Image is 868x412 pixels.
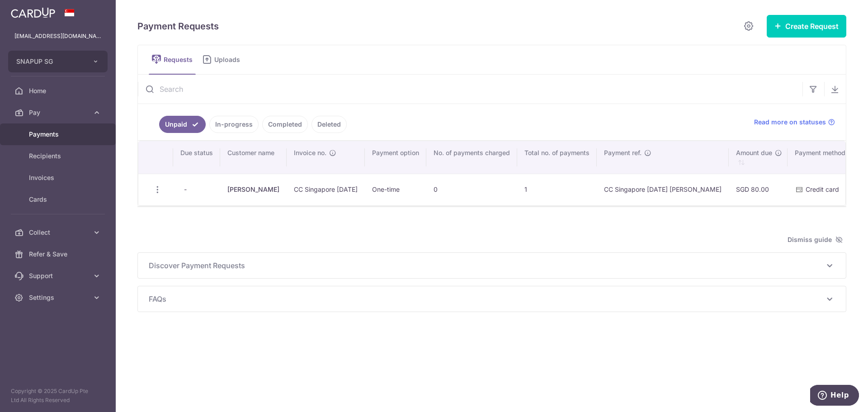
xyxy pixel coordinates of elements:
span: Amount due [736,148,772,157]
td: [PERSON_NAME] [220,174,287,205]
th: Payment ref. [597,141,729,174]
span: Support [29,271,89,280]
th: Customer name [220,141,287,174]
span: Total no. of payments [524,148,590,157]
th: Payment option [365,141,426,174]
span: Refer & Save [29,250,89,259]
span: Help [20,6,39,14]
td: One-time [365,174,426,205]
span: Payments [29,130,89,139]
a: Uploads [199,45,246,74]
td: SGD 80.00 [729,174,788,205]
span: Discover Payment Requests [149,260,824,271]
span: Invoices [29,173,89,182]
a: Unpaid [159,116,206,133]
td: CC Singapore [DATE] [287,174,365,205]
span: Credit card [806,185,839,193]
h5: Payment Requests [137,19,219,33]
span: Requests [164,55,196,64]
button: SNAPUP SG [8,51,108,72]
span: FAQs [149,294,824,304]
a: Read more on statuses [754,118,835,127]
span: Pay [29,108,89,117]
span: Collect [29,228,89,237]
a: In-progress [209,116,259,133]
p: FAQs [149,294,835,304]
p: Discover Payment Requests [149,260,835,271]
th: Invoice no. [287,141,365,174]
th: Due status [173,141,220,174]
th: Payment method [788,141,853,174]
td: CC Singapore [DATE] [PERSON_NAME] [597,174,729,205]
span: Cards [29,195,89,204]
span: No. of payments charged [434,148,510,157]
td: 0 [426,174,517,205]
span: Settings [29,293,89,302]
a: Deleted [311,116,347,133]
span: - [180,183,190,196]
p: [EMAIL_ADDRESS][DOMAIN_NAME] [14,32,101,41]
button: Create Request [767,15,846,38]
input: Search [138,75,802,104]
span: Invoice no. [294,148,326,157]
th: Total no. of payments [517,141,597,174]
iframe: Opens a widget where you can find more information [810,385,859,407]
span: Dismiss guide [788,234,843,245]
span: SNAPUP SG [16,57,83,66]
span: Home [29,86,89,95]
th: No. of payments charged [426,141,517,174]
th: Amount due : activate to sort column ascending [729,141,788,174]
a: Completed [262,116,308,133]
span: Recipients [29,152,89,161]
a: Requests [149,45,196,74]
span: Payment option [372,148,419,157]
span: Payment ref. [604,148,642,157]
td: 1 [517,174,597,205]
img: CardUp [11,7,55,18]
span: Read more on statuses [754,118,826,127]
span: Uploads [214,55,246,64]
